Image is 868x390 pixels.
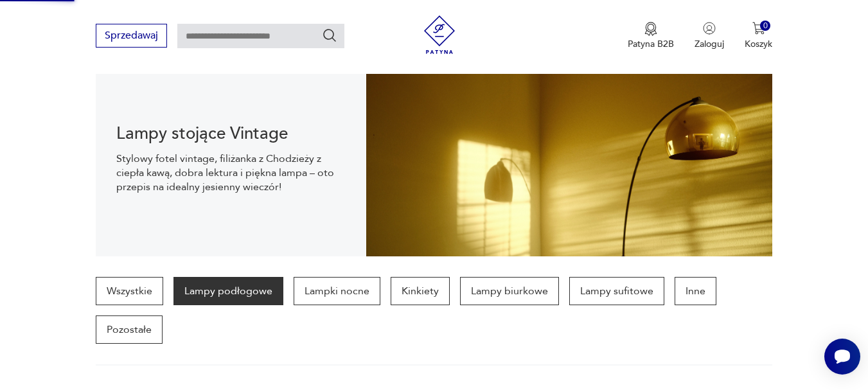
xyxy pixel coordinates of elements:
p: Koszyk [745,38,772,50]
button: Zaloguj [695,22,724,50]
a: Ikona medaluPatyna B2B [628,22,674,50]
button: Patyna B2B [628,22,674,50]
img: 10e6338538aad63f941a4120ddb6aaec.jpg [366,64,772,256]
a: Lampy biurkowe [460,277,559,305]
img: Ikona medalu [644,22,657,36]
a: Sprzedawaj [96,32,167,41]
iframe: Smartsupp widget button [824,339,860,375]
a: Lampki nocne [294,277,380,305]
img: Ikonka użytkownika [703,22,716,35]
p: Patyna B2B [628,38,674,50]
p: Stylowy fotel vintage, filiżanka z Chodzieży z ciepła kawą, dobra lektura i piękna lampa – oto pr... [116,152,346,194]
img: Ikona koszyka [752,22,765,35]
a: Lampy sufitowe [569,277,664,305]
div: 0 [760,21,771,31]
button: 0Koszyk [745,22,772,50]
a: Inne [675,277,716,305]
a: Pozostałe [96,315,163,344]
img: Patyna - sklep z meblami i dekoracjami vintage [420,15,459,54]
p: Zaloguj [695,38,724,50]
button: Sprzedawaj [96,24,167,48]
button: Szukaj [322,28,337,43]
a: Lampy podłogowe [173,277,283,305]
a: Wszystkie [96,277,163,305]
h1: Lampy stojące Vintage [116,126,346,141]
a: Kinkiety [391,277,450,305]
